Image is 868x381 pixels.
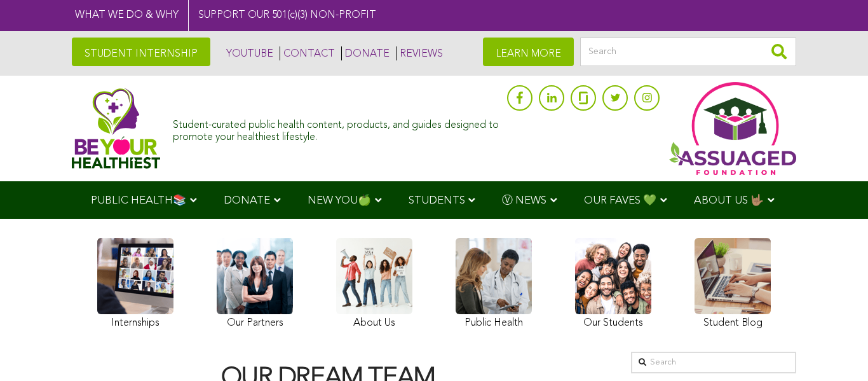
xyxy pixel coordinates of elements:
[694,195,764,206] span: ABOUT US 🤟🏽
[91,195,186,206] span: PUBLIC HEALTH📚
[223,46,273,60] a: YOUTUBE
[669,82,796,175] img: Assuaged App
[631,352,796,373] input: Search
[72,181,796,219] div: Navigation Menu
[280,46,335,60] a: CONTACT
[483,38,574,66] a: LEARN MORE
[409,195,465,206] span: STUDENTS
[579,92,588,104] img: glassdoor
[584,195,656,206] span: OUR FAVES 💚
[341,46,390,60] a: DONATE
[580,38,796,66] input: Search
[72,88,160,169] img: Assuaged
[804,320,868,381] iframe: Chat Widget
[224,195,270,206] span: DONATE
[72,38,210,66] a: STUDENT INTERNSHIP
[308,195,371,206] span: NEW YOU🍏
[173,113,501,144] div: Student-curated public health content, products, and guides designed to promote your healthiest l...
[502,195,546,206] span: Ⓥ NEWS
[396,46,443,60] a: REVIEWS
